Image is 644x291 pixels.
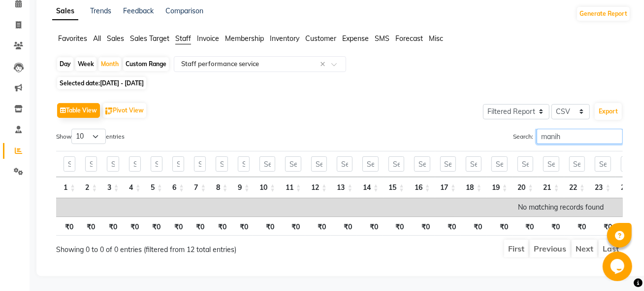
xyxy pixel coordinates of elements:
[151,156,162,172] input: Search 5
[130,34,169,43] span: Sales Target
[189,177,211,198] th: 7: activate to sort column ascending
[56,129,125,144] label: Show entries
[513,129,623,144] label: Search:
[124,177,146,198] th: 4: activate to sort column ascending
[58,34,87,43] span: Favorites
[71,129,106,144] select: Showentries
[539,217,565,236] th: ₹0
[595,156,611,172] input: Search 23
[331,217,357,236] th: ₹0
[194,156,206,172] input: Search 7
[253,217,279,236] th: ₹0
[75,57,97,71] div: Week
[337,156,353,172] input: Search 13
[233,177,255,198] th: 9: activate to sort column ascending
[52,2,78,20] a: Sales
[538,177,564,198] th: 21: activate to sort column ascending
[80,177,102,198] th: 2: activate to sort column ascending
[320,59,328,70] span: Clear all
[409,177,435,198] th: 16: activate to sort column ascending
[279,217,305,236] th: ₹0
[440,156,456,172] input: Search 17
[357,217,383,236] th: ₹0
[238,156,250,172] input: Search 9
[188,217,209,236] th: ₹0
[395,34,423,43] span: Forecast
[280,177,306,198] th: 11: activate to sort column ascending
[591,217,617,236] th: ₹0
[517,156,533,172] input: Search 20
[513,217,539,236] th: ₹0
[100,217,122,236] th: ₹0
[78,217,100,236] th: ₹0
[107,34,124,43] span: Sales
[595,103,622,120] button: Export
[56,239,284,255] div: Showing 0 to 0 of 0 entries (filtered from 12 total entries)
[129,156,141,172] input: Search 4
[429,34,443,43] span: Misc
[487,217,513,236] th: ₹0
[225,34,264,43] span: Membership
[435,177,461,198] th: 17: activate to sort column ascending
[98,57,121,71] div: Month
[362,156,378,172] input: Search 14
[306,177,332,198] th: 12: activate to sort column ascending
[342,34,369,43] span: Expense
[255,177,280,198] th: 10: activate to sort column ascending
[211,177,232,198] th: 8: activate to sort column ascending
[590,177,615,198] th: 23: activate to sort column ascending
[564,177,590,198] th: 22: activate to sort column ascending
[569,156,585,172] input: Search 22
[123,57,169,71] div: Custom Range
[513,177,538,198] th: 20: activate to sort column ascending
[231,217,253,236] th: ₹0
[146,177,167,198] th: 5: activate to sort column ascending
[491,156,507,172] input: Search 19
[285,156,301,172] input: Search 11
[144,217,165,236] th: ₹0
[93,34,101,43] span: All
[172,156,184,172] input: Search 6
[167,177,189,198] th: 6: activate to sort column ascending
[305,217,331,236] th: ₹0
[85,156,97,172] input: Search 2
[332,177,357,198] th: 13: activate to sort column ascending
[621,156,637,172] input: Search 24
[435,217,461,236] th: ₹0
[565,217,591,236] th: ₹0
[617,217,643,236] th: ₹0
[197,34,219,43] span: Invoice
[357,177,383,198] th: 14: activate to sort column ascending
[543,156,559,172] input: Search 21
[383,217,409,236] th: ₹0
[486,177,512,198] th: 19: activate to sort column ascending
[57,77,146,89] span: Selected date:
[105,108,113,115] img: pivot.png
[461,217,487,236] th: ₹0
[165,217,187,236] th: ₹0
[100,79,144,87] span: [DATE] - [DATE]
[388,156,404,172] input: Search 15
[107,156,119,172] input: Search 3
[209,217,231,236] th: ₹0
[90,6,111,15] a: Trends
[311,156,327,172] input: Search 12
[216,156,227,172] input: Search 8
[123,6,154,15] a: Feedback
[270,34,299,43] span: Inventory
[57,103,100,118] button: Table View
[616,177,642,198] th: 24: activate to sort column ascending
[165,6,203,15] a: Comparison
[122,217,144,236] th: ₹0
[102,177,124,198] th: 3: activate to sort column ascending
[537,129,623,144] input: Search:
[103,103,146,118] button: Pivot View
[384,177,409,198] th: 15: activate to sort column ascending
[603,252,634,281] iframe: chat widget
[175,34,191,43] span: Staff
[409,217,435,236] th: ₹0
[466,156,482,172] input: Search 18
[305,34,336,43] span: Customer
[57,217,78,236] th: ₹0
[64,156,75,172] input: Search 1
